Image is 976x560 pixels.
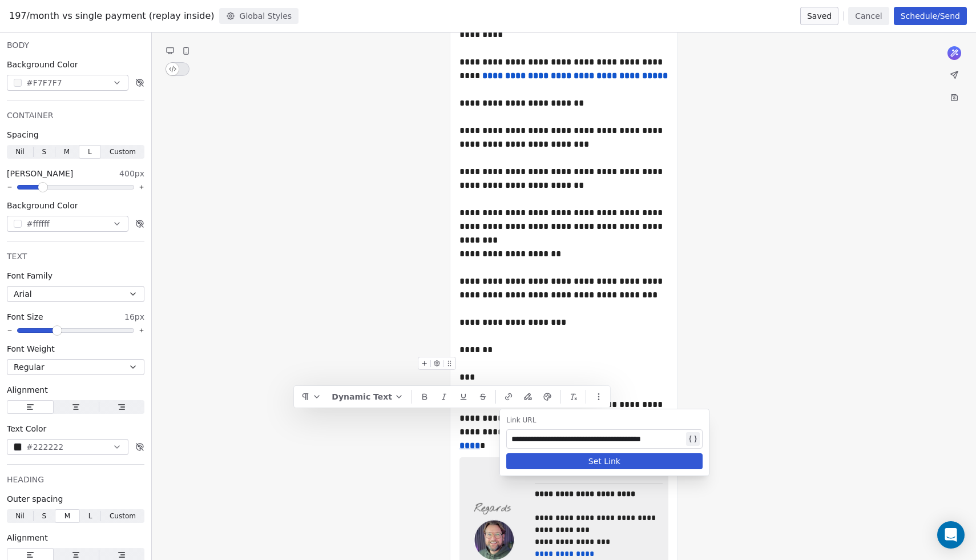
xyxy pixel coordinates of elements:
[7,423,46,434] span: Text Color
[7,474,144,485] div: HEADING
[110,147,136,157] span: Custom
[7,129,39,140] span: Spacing
[7,532,48,543] span: Alignment
[7,39,144,51] div: BODY
[894,7,967,25] button: Schedule/Send
[848,7,889,25] button: Cancel
[88,511,92,521] span: L
[110,511,136,521] span: Custom
[124,311,144,323] span: 16px
[7,384,48,396] span: Alignment
[7,270,53,281] span: Font Family
[26,77,62,89] span: #F7F7F7
[506,453,703,469] button: Set Link
[26,441,63,453] span: #222222
[15,147,25,157] span: Nil
[119,168,144,179] span: 400px
[7,59,78,70] span: Background Color
[14,361,45,373] span: Regular
[7,168,73,179] span: [PERSON_NAME]
[42,147,46,157] span: S
[64,147,70,157] span: M
[15,511,25,521] span: Nil
[7,110,144,121] div: CONTAINER
[7,343,55,354] span: Font Weight
[14,288,32,300] span: Arial
[327,388,408,405] button: Dynamic Text
[7,200,78,211] span: Background Color
[219,8,299,24] button: Global Styles
[7,251,144,262] div: TEXT
[7,311,43,323] span: Font Size
[506,416,703,425] div: Link URL
[7,493,63,505] span: Outer spacing
[26,218,50,230] span: #ffffff
[9,9,215,23] span: 197/month vs single payment (replay inside)
[42,511,46,521] span: S
[800,7,838,25] button: Saved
